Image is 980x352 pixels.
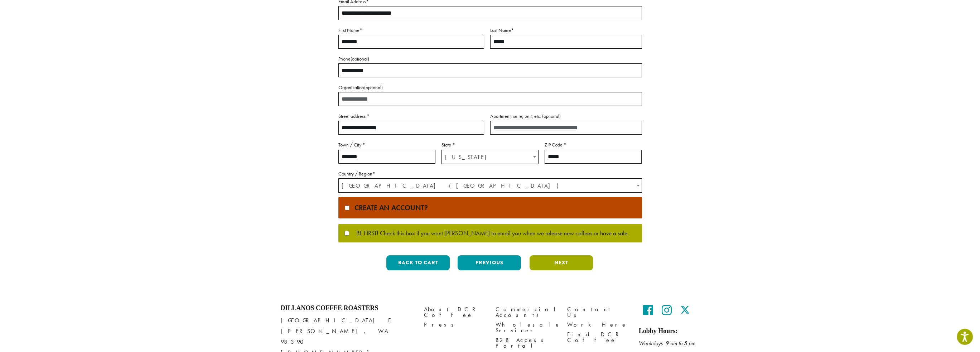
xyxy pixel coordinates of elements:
a: About DCR Coffee [424,304,485,320]
label: First Name [338,26,484,35]
label: Last Name [490,26,642,35]
em: Weekdays 9 am to 5 pm [639,339,695,347]
span: Country / Region [338,178,642,193]
span: United States (US) [339,179,642,193]
span: Washington [442,150,538,164]
a: Wholesale Services [496,320,556,336]
label: Apartment, suite, unit, etc. [490,112,642,121]
span: (optional) [351,56,369,62]
label: Town / City [338,140,435,149]
a: B2B Access Portal [496,336,556,351]
button: Back to cart [386,255,450,270]
h5: Lobby Hours: [639,327,700,335]
button: Previous [458,255,521,270]
label: Street address [338,112,484,121]
span: (optional) [364,84,383,91]
a: Work Here [567,320,628,330]
input: BE FIRST! Check this box if you want [PERSON_NAME] to email you when we release new coffees or ha... [344,231,349,236]
label: ZIP Code [545,140,642,149]
span: BE FIRST! Check this box if you want [PERSON_NAME] to email you when we release new coffees or ha... [349,230,629,237]
a: Press [424,320,485,330]
button: Next [530,255,593,270]
span: State [441,150,539,164]
a: Find DCR Coffee [567,330,628,345]
input: Create an account? [345,206,349,210]
label: Organization [338,83,642,92]
a: Commercial Accounts [496,304,556,320]
span: (optional) [542,113,561,119]
label: State [441,140,539,149]
h4: Dillanos Coffee Roasters [281,304,413,312]
a: Contact Us [567,304,628,320]
span: Create an account? [351,203,428,212]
